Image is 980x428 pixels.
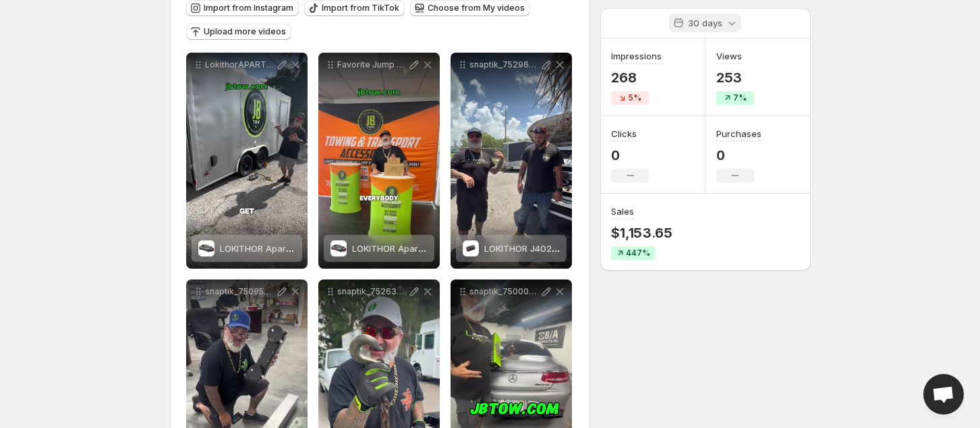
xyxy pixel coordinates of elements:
span: 7% [733,92,747,103]
span: Import from TikTok [322,3,399,14]
span: LOKITHOR J402 PRO Jump Starter 100W Two-way Fast Charging 3500Amp [484,243,805,254]
p: 253 [716,70,754,86]
p: 30 days [688,16,722,30]
span: Choose from My videos [428,3,525,14]
span: Import from Instagram [204,3,293,14]
p: snaptik_7509554877744434463 [205,286,275,297]
p: snaptik_7500003179954982190 [469,286,540,297]
div: LokithorAPARTX Featuring a removable rechargeable 4000A battery this beast is the ultimate multi-... [186,53,308,269]
div: Favorite Jump Box Easy The Lokithor is hands-down the BEST People ask me all the time what I usea... [318,53,440,269]
span: LOKITHOR ApartX Jump Starter (DOES NOT COME WITH BATTERY) [352,243,633,254]
img: LOKITHOR ApartX Jump Starter (DOES NOT COME WITH BATTERY) [330,240,347,257]
p: 268 [611,70,662,86]
span: 5% [628,92,641,103]
span: LOKITHOR ApartX Jump Starter (DOES NOT COME WITH BATTERY) [220,243,500,254]
button: Upload more videos [186,24,291,40]
p: 0 [716,147,761,163]
div: Open chat [923,374,964,414]
p: snaptik_7529672087800155423 [469,59,540,70]
p: LokithorAPARTX Featuring a removable rechargeable 4000A battery this beast is the ultimate multi-... [205,59,275,70]
span: Upload more videos [204,26,286,37]
p: 0 [611,147,649,163]
p: snaptik_7526346211834498334 [337,286,407,297]
div: snaptik_7529672087800155423LOKITHOR J402 PRO Jump Starter 100W Two-way Fast Charging 3500AmpLOKIT... [451,53,572,269]
h3: Purchases [716,127,761,140]
h3: Sales [611,205,634,218]
h3: Views [716,49,742,63]
span: 447% [626,248,650,259]
h3: Clicks [611,127,637,140]
p: Favorite Jump Box Easy The Lokithor is hands-down the BEST People ask me all the time what I usea... [337,59,407,70]
img: LOKITHOR ApartX Jump Starter (DOES NOT COME WITH BATTERY) [198,240,214,257]
h3: Impressions [611,49,662,63]
p: $1,153.65 [611,225,672,241]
